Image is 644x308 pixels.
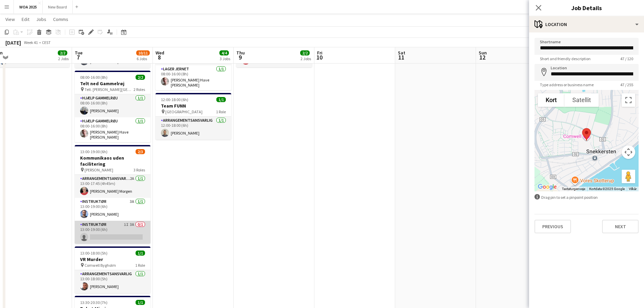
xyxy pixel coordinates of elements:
h3: Job Details [529,3,644,12]
button: Slå fuld skærm til/fra [622,93,635,107]
h3: Kommunikaos uden facilitering [75,155,150,167]
a: Edit [19,15,32,24]
span: 9 [235,53,245,61]
span: Tue [75,50,82,56]
app-card-role: Instruktør3A1/113:00-19:00 (6h)[PERSON_NAME] [75,198,150,221]
span: 11 [397,53,405,61]
span: 47 / 255 [615,82,639,87]
span: 2 Roles [134,87,145,92]
button: Previous [534,220,571,233]
button: Vis vejkort [538,93,565,107]
span: Thu [236,50,245,56]
span: 3 Roles [134,167,145,172]
span: Edit [22,16,29,22]
span: [GEOGRAPHIC_DATA] [165,109,202,114]
span: 1/1 [136,300,145,305]
div: 2 Jobs [301,56,311,61]
h3: Team FUNN [156,103,231,109]
span: View [5,16,15,22]
button: Træk Pegman hen på kortet for at åbne Street View [622,170,635,183]
app-card-role: Hjælp Gammelrøj1/108:00-16:00 (8h)[PERSON_NAME] [75,94,150,117]
a: Åbn dette området i Google Maps (åbner i et nyt vindue) [536,183,558,191]
img: Google [536,183,558,191]
span: 12:00-18:00 (6h) [161,97,188,102]
a: Vilkår (åbnes i en ny fane) [629,187,637,191]
span: 13:30-20:30 (7h) [80,300,108,305]
app-job-card: 12:00-18:00 (6h)1/1Team FUNN [GEOGRAPHIC_DATA]1 RoleArrangementsansvarlig1/112:00-18:00 (6h)[PERS... [156,93,231,140]
div: CEST [42,40,51,45]
div: 6 Jobs [137,56,149,61]
a: View [3,15,18,24]
app-card-role: Arrangementsansvarlig1/113:00-18:00 (5h)[PERSON_NAME] [75,270,150,293]
a: Jobs [33,15,49,24]
h3: Telt ned Gammelrøj [75,80,150,87]
button: Styringselement til kortkamera [622,145,635,159]
app-job-card: 13:00-19:00 (6h)2/3Kommunikaos uden facilitering [PERSON_NAME]3 RolesArrangementsansvarlig2A1/113... [75,145,150,244]
span: 8 [154,53,164,61]
app-card-role: Instruktør1I3A0/113:00-19:00 (6h) [75,221,150,244]
span: Wed [156,50,164,56]
app-card-role: Arrangementsansvarlig1/112:00-18:00 (6h)[PERSON_NAME] [156,117,231,140]
span: 2/2 [136,75,145,80]
app-card-role: Lager Jernet1/108:00-16:00 (8h)[PERSON_NAME] Have [PERSON_NAME] [156,65,231,90]
span: 2/3 [136,149,145,154]
app-card-role: Arrangementsansvarlig2A1/113:00-17:45 (4h45m)[PERSON_NAME] Morgen [75,175,150,198]
div: [DATE] [5,39,21,46]
app-job-card: 13:00-18:00 (5h)1/1VR Murder Comwell Bygholm1 RoleArrangementsansvarlig1/113:00-18:00 (5h)[PERSON... [75,246,150,293]
span: Comms [53,16,68,22]
span: Type address or business name [534,82,599,87]
span: Sun [479,50,487,56]
span: 2/2 [300,50,310,55]
span: Fri [317,50,323,56]
span: 1 Role [216,109,226,114]
span: Sat [398,50,405,56]
span: Jobs [36,16,46,22]
span: Short and friendly description [534,56,596,61]
button: New Board [43,0,73,14]
div: 3 Jobs [220,56,230,61]
span: 1/1 [216,97,226,102]
span: Telt. [PERSON_NAME][GEOGRAPHIC_DATA] [85,87,134,92]
a: Comms [50,15,71,24]
button: Tastaturgenveje [562,187,585,191]
div: 2 Jobs [58,56,69,61]
span: 1/1 [136,251,145,256]
div: Location [529,16,644,32]
app-job-card: 08:00-16:00 (8h)2/2Telt ned Gammelrøj Telt. [PERSON_NAME][GEOGRAPHIC_DATA]2 RolesHjælp Gammelrøj1... [75,71,150,142]
app-card-role: Hjælp Gammelrøj1/108:00-16:00 (8h)[PERSON_NAME] Have [PERSON_NAME] [75,117,150,142]
span: 12 [478,53,487,61]
span: 08:00-16:00 (8h) [80,75,108,80]
h3: VR Murder [75,256,150,262]
span: 10/11 [136,50,150,55]
span: Kortdata ©2025 Google [589,187,625,191]
span: 47 / 120 [615,56,639,61]
span: 1 Role [135,263,145,268]
span: 13:00-19:00 (6h) [80,149,108,154]
span: Week 41 [22,40,39,45]
span: 13:00-18:00 (5h) [80,251,108,256]
span: [PERSON_NAME] [85,167,113,172]
span: 4/4 [219,50,229,55]
div: Drag pin to set a pinpoint position [534,194,639,200]
span: 2/2 [58,50,67,55]
span: Comwell Bygholm [85,263,116,268]
button: Vis satellitbilleder [565,93,599,107]
button: WOA 2025 [14,0,43,14]
span: 10 [316,53,323,61]
button: Next [602,220,639,233]
span: 7 [74,53,82,61]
